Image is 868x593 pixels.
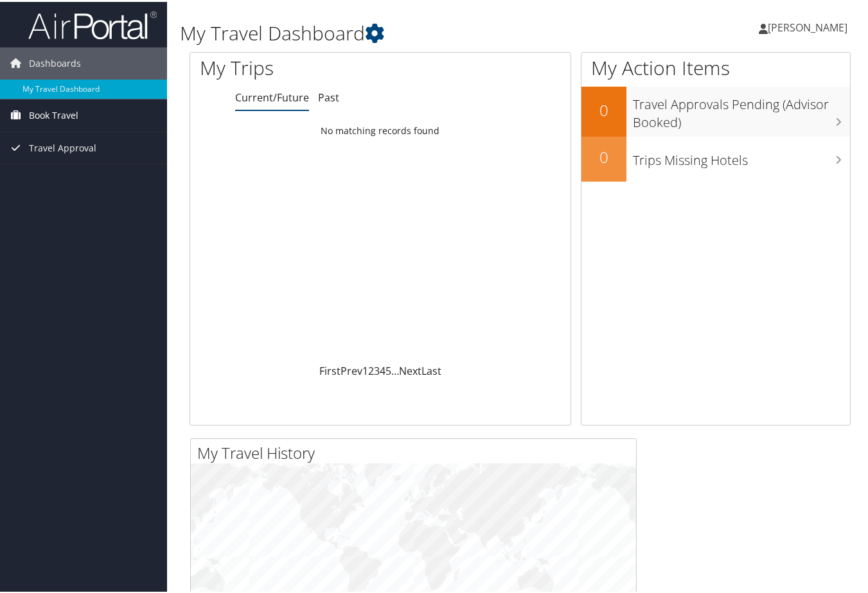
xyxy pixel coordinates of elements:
[581,53,850,80] h1: My Action Items
[29,46,81,78] span: Dashboards
[235,89,309,103] a: Current/Future
[759,6,860,45] a: [PERSON_NAME]
[200,53,402,80] h1: My Trips
[421,362,441,376] a: Last
[197,440,636,462] h2: My Travel History
[374,362,380,376] a: 3
[399,362,421,376] a: Next
[190,117,571,141] td: No matching records found
[768,19,847,33] span: [PERSON_NAME]
[29,130,96,162] span: Travel Approval
[319,362,341,376] a: First
[368,362,374,376] a: 2
[380,362,385,376] a: 4
[318,89,339,103] a: Past
[180,18,633,45] h1: My Travel Dashboard
[633,143,850,168] h3: Trips Missing Hotels
[581,135,850,180] a: 0Trips Missing Hotels
[362,362,368,376] a: 1
[581,85,850,134] a: 0Travel Approvals Pending (Advisor Booked)
[581,144,626,166] h2: 0
[391,362,399,376] span: …
[341,362,362,376] a: Prev
[385,362,391,376] a: 5
[633,87,850,130] h3: Travel Approvals Pending (Advisor Booked)
[581,98,626,119] h2: 0
[29,98,78,130] span: Book Travel
[28,8,157,39] img: airportal-logo.png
